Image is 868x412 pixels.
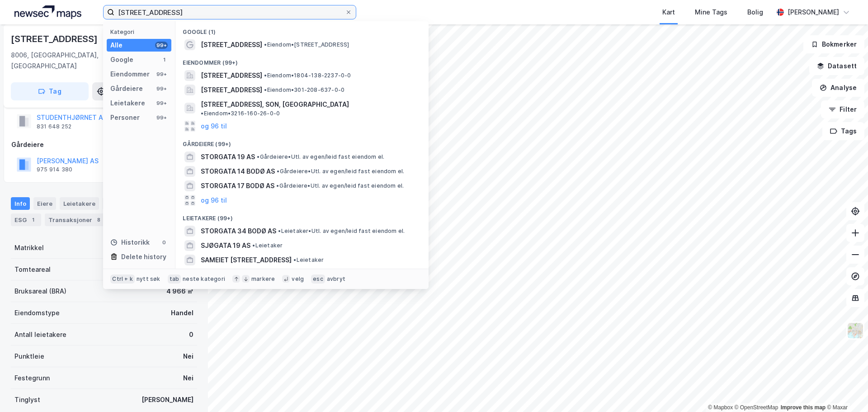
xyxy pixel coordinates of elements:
[160,56,168,63] div: 1
[110,54,133,65] div: Google
[252,242,255,249] span: •
[822,122,864,140] button: Tags
[103,197,147,210] div: Datasett
[33,197,56,210] div: Eiere
[201,195,227,206] button: og 96 til
[28,215,38,224] div: 1
[155,114,168,121] div: 99+
[168,275,181,284] div: tab
[201,180,274,191] span: STORGATA 17 BODØ AS
[183,373,193,384] div: Nei
[60,197,99,210] div: Leietakere
[14,373,50,384] div: Festegrunn
[37,166,72,173] div: 975 914 380
[114,5,345,19] input: Søk på adresse, matrikkel, gårdeiere, leietakere eller personer
[809,57,864,75] button: Datasett
[201,110,280,117] span: Eiendom • 3216-160-26-0-0
[11,82,89,100] button: Tag
[166,286,193,297] div: 4 966 ㎡
[14,5,81,19] img: logo.a4113a55bc3d86da70a041830d287a7e.svg
[747,7,763,18] div: Bolig
[183,351,193,362] div: Nei
[823,369,868,412] iframe: Chat Widget
[121,251,166,262] div: Delete history
[278,227,405,235] span: Leietaker • Utl. av egen/leid fast eiendom el.
[264,86,344,94] span: Eiendom • 301-208-637-0-0
[189,329,193,340] div: 0
[201,240,250,251] span: SJØGATA 19 AS
[14,394,40,405] div: Tinglyst
[311,275,325,284] div: esc
[252,242,283,249] span: Leietaker
[175,208,429,224] div: Leietakere (99+)
[264,41,349,48] span: Eiendom • [STREET_ADDRESS]
[94,215,103,224] div: 8
[175,133,429,150] div: Gårdeiere (99+)
[110,237,150,248] div: Historikk
[11,139,197,150] div: Gårdeiere
[110,69,150,80] div: Eiendommer
[14,351,44,362] div: Punktleie
[201,99,349,110] span: [STREET_ADDRESS], SON, [GEOGRAPHIC_DATA]
[735,404,778,411] a: OpenStreetMap
[183,275,225,283] div: neste kategori
[201,70,262,81] span: [STREET_ADDRESS]
[160,239,168,246] div: 0
[14,308,60,318] div: Eiendomstype
[14,264,51,275] div: Tomteareal
[823,369,868,412] div: Kontrollprogram for chat
[201,121,227,132] button: og 96 til
[788,7,839,18] div: [PERSON_NAME]
[264,41,267,48] span: •
[293,256,296,263] span: •
[155,71,168,78] div: 99+
[264,72,351,79] span: Eiendom • 1804-138-2237-0-0
[201,39,262,50] span: [STREET_ADDRESS]
[276,182,279,189] span: •
[201,85,262,95] span: [STREET_ADDRESS]
[11,197,30,210] div: Info
[201,226,276,237] span: STORGATA 34 BODØ AS
[155,85,168,92] div: 99+
[11,32,99,46] div: [STREET_ADDRESS]
[155,42,168,49] div: 99+
[708,404,733,411] a: Mapbox
[110,28,171,35] div: Kategori
[264,72,267,79] span: •
[175,21,429,38] div: Google (1)
[201,152,255,162] span: STORGATA 19 AS
[137,275,160,283] div: nytt søk
[781,404,826,411] a: Improve this map
[175,52,429,68] div: Eiendommer (99+)
[14,242,44,253] div: Matrikkel
[142,394,193,405] div: [PERSON_NAME]
[821,100,864,118] button: Filter
[110,40,123,51] div: Alle
[293,256,324,264] span: Leietaker
[110,98,145,109] div: Leietakere
[37,123,71,130] div: 831 648 252
[45,213,107,226] div: Transaksjoner
[110,112,140,123] div: Personer
[803,35,864,53] button: Bokmerker
[276,182,404,189] span: Gårdeiere • Utl. av egen/leid fast eiendom el.
[110,275,135,284] div: Ctrl + k
[201,255,292,265] span: SAMEIET [STREET_ADDRESS]
[277,168,404,175] span: Gårdeiere • Utl. av egen/leid fast eiendom el.
[662,7,675,18] div: Kart
[277,168,279,175] span: •
[171,308,193,318] div: Handel
[11,50,124,71] div: 8006, [GEOGRAPHIC_DATA], [GEOGRAPHIC_DATA]
[257,153,384,161] span: Gårdeiere • Utl. av egen/leid fast eiendom el.
[201,110,203,117] span: •
[812,79,864,97] button: Analyse
[264,86,267,93] span: •
[847,322,864,339] img: Z
[251,275,275,283] div: markere
[327,275,345,283] div: avbryt
[292,275,304,283] div: velg
[278,227,281,234] span: •
[201,166,275,177] span: STORGATA 14 BODØ AS
[695,7,727,18] div: Mine Tags
[14,329,66,340] div: Antall leietakere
